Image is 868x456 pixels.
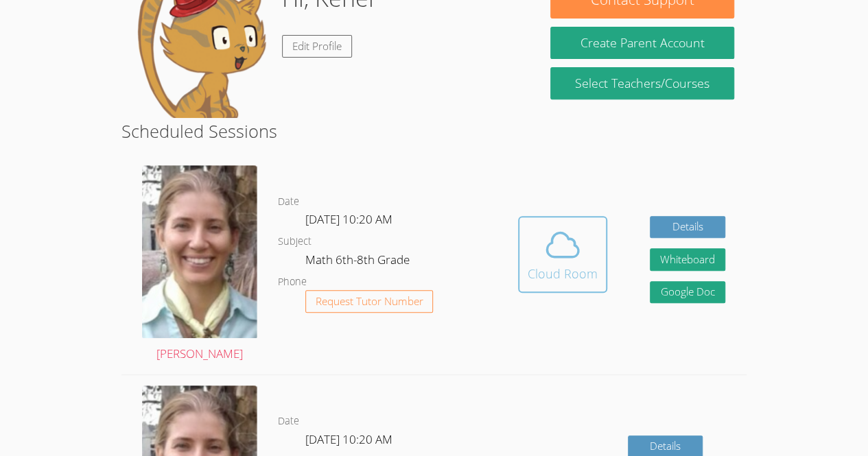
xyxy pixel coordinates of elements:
[278,413,299,430] dt: Date
[278,233,312,250] dt: Subject
[278,274,307,291] dt: Phone
[142,165,257,363] a: [PERSON_NAME]
[650,281,725,304] a: Google Doc
[650,216,725,239] a: Details
[550,67,734,99] a: Select Teachers/Courses
[278,193,299,211] dt: Date
[518,216,607,293] button: Cloud Room
[305,211,392,227] span: [DATE] 10:20 AM
[550,27,734,59] button: Create Parent Account
[305,250,412,274] dd: Math 6th-8th Grade
[316,296,423,307] span: Request Tutor Number
[528,264,598,283] div: Cloud Room
[305,290,434,313] button: Request Tutor Number
[650,248,725,271] button: Whiteboard
[305,431,392,447] span: [DATE] 10:20 AM
[282,35,352,58] a: Edit Profile
[142,165,257,338] img: Screenshot%202024-09-06%20202226%20-%20Cropped.png
[121,118,747,144] h2: Scheduled Sessions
